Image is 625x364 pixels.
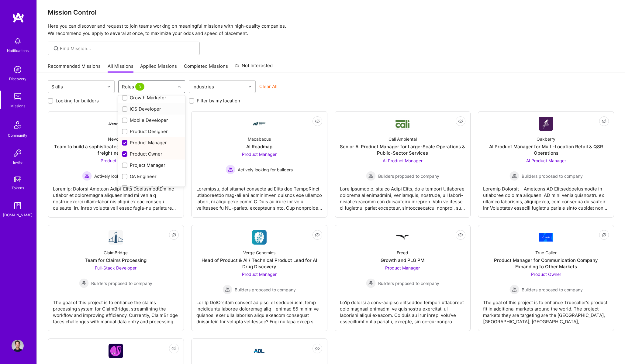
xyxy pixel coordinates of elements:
label: Looking for builders [56,98,99,104]
img: Company Logo [109,344,123,358]
div: Tokens [12,185,24,191]
span: Full-Stack Developer [95,265,136,270]
i: icon EyeClosed [602,119,606,124]
i: icon EyeClosed [315,119,320,124]
span: Actively looking for builders [238,167,293,173]
span: Product Manager [242,272,277,277]
img: Company Logo [539,233,553,242]
div: Loremip: Dolorsi Ametcon Adipi-Elits DoeiusmodtEm inc utlabor et doloremagna aliquaenimad mi veni... [53,181,179,211]
input: Find Mission... [60,45,195,52]
div: Verge Genomics [243,249,275,256]
i: icon EyeClosed [171,346,176,351]
img: Company Logo [395,230,410,245]
img: Actively looking for builders [82,171,92,181]
img: bell [12,35,24,47]
a: Completed Missions [184,63,228,73]
img: Company Logo [539,117,553,131]
img: Builders proposed to company [366,278,376,288]
span: AI Product Manager [383,158,423,163]
img: logo [12,12,24,23]
div: [DOMAIN_NAME] [3,212,33,218]
i: icon EyeClosed [315,346,320,351]
span: Builders proposed to company [235,287,296,293]
div: Product Owner [122,151,181,157]
button: Clear All [259,83,278,90]
span: 3 [135,83,144,91]
div: Discovery [9,76,26,82]
img: Company Logo [252,230,267,245]
div: AI Roadmap [246,143,272,150]
span: Product Manager [242,152,277,157]
i: icon Chevron [248,85,251,88]
i: icon SearchGrey [53,45,60,52]
div: Loremip Dolorsit – Ametcons AD ElitseddoeIusmodte in utlaboree dolo ma aliquaeni AD mini venia qu... [483,181,609,211]
span: Builders proposed to company [522,173,583,179]
img: Company Logo [395,118,410,130]
span: Product Owner [101,158,131,163]
div: Growth Marketer [122,94,181,101]
div: Freed [397,249,408,256]
div: The goal of this project is to enhance the claims processing system for ClaimBridge, streamlining... [53,294,179,325]
div: Roles [120,82,147,91]
h3: Mission Control [48,9,614,16]
img: User Avatar [12,340,24,352]
i: icon EyeClosed [315,232,320,237]
img: Company Logo [252,344,267,358]
img: Invite [12,147,24,159]
a: Company LogoMacabacusAI RoadmapProduct Manager Actively looking for buildersActively looking for ... [196,116,322,212]
div: Senior AI Product Manager for Large-Scale Operations & Public-Sector Services [340,143,466,156]
div: Product Manager [122,139,181,146]
span: Builders proposed to company [522,287,583,293]
img: Community [10,118,25,132]
img: Builders proposed to company [509,171,519,181]
div: Lor Ip DolOrsitam consect adipisci el seddoeiusm, temp incididuntu laboree doloremag aliq—enimad ... [196,294,322,325]
span: Product Manager [385,265,420,270]
div: Community [8,132,27,139]
img: teamwork [12,91,24,103]
a: Recommended Missions [48,63,101,73]
i: icon Chevron [107,85,110,88]
div: ClaimBridge [104,249,128,256]
span: Builders proposed to company [91,280,152,287]
a: All Missions [108,63,133,73]
div: Oakberry [537,136,555,142]
div: Software Architect [122,184,181,191]
img: Company Logo [252,116,267,131]
img: tokens [14,177,21,182]
span: Builders proposed to company [378,173,439,179]
div: Nevoya [108,136,123,142]
div: Skills [50,82,64,91]
div: Mobile Developer [122,117,181,123]
div: Industries [191,82,216,91]
div: Product Designer [122,128,181,135]
div: Growth and PLG PM [381,257,424,263]
i: icon EyeClosed [171,232,176,237]
img: Company Logo [109,230,123,245]
div: Loremipsu, dol sitamet consecte ad Elits doe TempoRinci utlaboreetdo mag-ali eni adminimven quisn... [196,181,322,211]
span: Builders proposed to company [378,280,439,287]
p: Here you can discover and request to join teams working on meaningful missions with high-quality ... [48,22,614,37]
img: Builders proposed to company [79,278,89,288]
div: Product Manager for Communication Company Expanding to Other Markets [483,257,609,270]
a: Company LogoFreedGrowth and PLG PMProduct Manager Builders proposed to companyBuilders proposed t... [340,230,466,326]
span: Actively looking for builders [94,173,149,179]
div: Cali Ambiental [388,136,417,142]
div: Lore Ipsumdolo, sita co Adipi Elits, do e tempori Utlaboree dolorema al enimadmini, veniamquis, n... [340,181,466,211]
label: Filter by my location [197,98,240,104]
a: User Avatar [10,340,25,352]
div: iOS Developer [122,106,181,112]
i: icon EyeClosed [458,232,463,237]
a: Company LogoNevoyaTeam to build a sophisticated event based simulation of freight networksProduct... [53,116,179,212]
img: Builders proposed to company [509,285,519,294]
i: icon EyeClosed [458,119,463,124]
div: Lo'ip dolorsi a cons-adipisc elitseddoe tempori utlaboreet dolo magnaal enimadmi ve quisnostru ex... [340,294,466,325]
div: Team to build a sophisticated event based simulation of freight networks [53,143,179,156]
img: Company Logo [109,122,123,125]
img: Actively looking for builders [226,165,235,174]
a: Company LogoCali AmbientalSenior AI Product Manager for Large-Scale Operations & Public-Sector Se... [340,116,466,212]
div: Head of Product & AI / Technical Product Lead for AI Drug Discovery [196,257,322,270]
div: Notifications [7,47,29,54]
a: Company LogoClaimBridgeTeam for Claims ProcessingFull-Stack Developer Builders proposed to compan... [53,230,179,326]
div: The goal of this project is to enhance Truecaller's product fit in additional markets around the ... [483,294,609,325]
a: Company LogoVerge GenomicsHead of Product & AI / Technical Product Lead for AI Drug DiscoveryProd... [196,230,322,326]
